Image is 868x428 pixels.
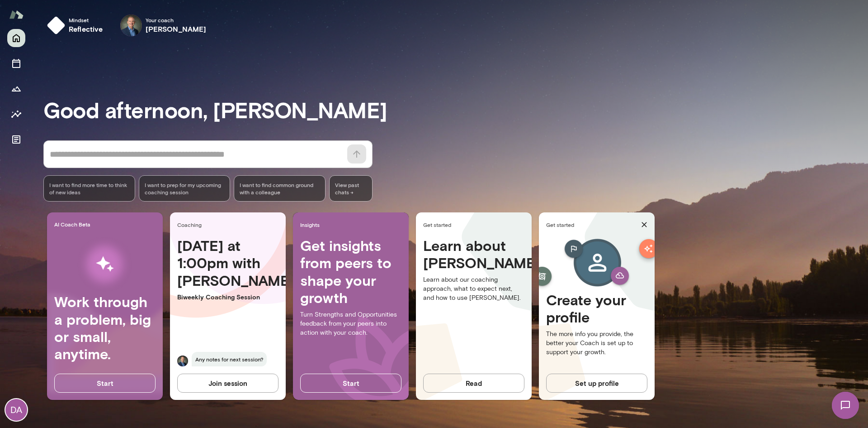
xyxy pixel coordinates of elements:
[423,374,524,393] button: Read
[423,221,528,228] span: Get started
[43,175,135,202] div: I want to find more time to think of new ideas
[423,237,524,272] h4: Learn about [PERSON_NAME]
[54,374,156,393] button: Start
[7,29,25,47] button: Home
[240,181,320,196] span: I want to find common ground with a colleague
[69,16,103,24] span: Mindset
[300,221,405,228] span: Insights
[177,221,282,228] span: Coaching
[54,221,159,228] span: AI Coach Beta
[177,237,278,289] h4: [DATE] at 1:00pm with [PERSON_NAME]
[9,6,24,23] img: Mento
[423,275,524,303] p: Learn about our coaching approach, what to expect next, and how to use [PERSON_NAME].
[146,24,207,34] h6: [PERSON_NAME]
[69,24,103,34] h6: reflective
[7,54,25,72] button: Sessions
[7,130,25,149] button: Documents
[546,330,647,357] p: The more info you provide, the better your Coach is set up to support your growth.
[5,399,27,421] div: DA
[177,293,278,302] p: Biweekly Coaching Session
[300,374,401,393] button: Start
[300,310,401,337] p: Turn Strengths and Opportunities feedback from your peers into action with your coach.
[146,16,207,24] span: Your coach
[145,181,225,196] span: I want to prep for my upcoming coaching session
[550,237,644,291] img: Create profile
[192,352,267,366] span: Any notes for next session?
[546,374,647,393] button: Set up profile
[120,14,142,36] img: Michael Alden
[177,374,278,393] button: Join session
[43,11,110,40] button: Mindsetreflective
[47,16,65,34] img: mindset
[43,97,868,122] h3: Good afternoon, [PERSON_NAME]
[329,175,373,202] span: View past chats ->
[49,181,129,196] span: I want to find more time to think of new ideas
[300,237,401,307] h4: Get insights from peers to shape your growth
[546,221,637,228] span: Get started
[7,105,25,123] button: Insights
[65,236,145,293] img: AI Workflows
[234,175,325,202] div: I want to find common ground with a colleague
[54,293,156,363] h4: Work through a problem, big or small, anytime.
[177,356,188,366] img: Michael
[546,291,647,326] h4: Create your profile
[114,11,213,40] div: Michael AldenYour coach[PERSON_NAME]
[7,80,25,98] button: Growth Plan
[139,175,231,202] div: I want to prep for my upcoming coaching session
